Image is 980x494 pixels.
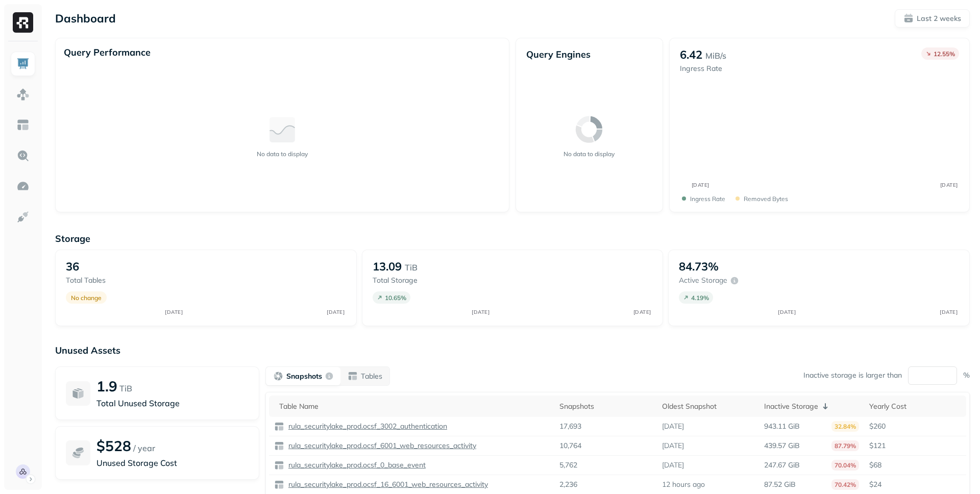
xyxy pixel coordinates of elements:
a: rula_securitylake_prod.ocsf_3002_authentication [284,422,447,431]
tspan: [DATE] [940,309,958,315]
p: 439.57 GiB [764,441,800,451]
p: [DATE] [662,460,684,470]
p: MiB/s [705,50,726,62]
p: No change [71,294,102,302]
p: Ingress Rate [690,195,725,203]
img: Rula [16,464,30,479]
img: Asset Explorer [16,118,30,132]
a: rula_securitylake_prod.ocsf_6001_web_resources_activity [284,441,476,451]
p: 87.52 GiB [764,480,796,489]
p: 13.09 [373,259,402,274]
p: 1.9 [96,377,117,395]
p: 12.55 % [934,50,955,58]
p: Dashboard [55,11,116,26]
p: No data to display [563,150,615,158]
img: table [274,480,284,490]
p: 10,764 [559,441,581,451]
p: 70.42% [831,479,859,490]
p: 5,762 [559,460,577,470]
p: 12 hours ago [662,480,705,489]
p: Removed bytes [744,195,788,203]
p: [DATE] [662,441,684,451]
p: Active storage [679,276,727,285]
p: $24 [869,480,961,489]
p: Ingress Rate [680,64,726,73]
p: TiB [119,382,132,394]
p: 4.19 % [691,294,709,302]
p: Inactive Storage [764,402,818,411]
p: 87.79% [831,440,859,451]
div: Yearly Cost [869,402,961,411]
p: rula_securitylake_prod.ocsf_6001_web_resources_activity [286,441,476,451]
img: table [274,460,284,471]
tspan: [DATE] [165,309,183,315]
p: 943.11 GiB [764,422,800,431]
p: 2,236 [559,480,577,489]
p: Total storage [373,276,471,285]
p: Last 2 weeks [917,14,961,23]
img: Optimization [16,180,30,193]
p: 36 [66,259,79,274]
a: rula_securitylake_prod.ocsf_16_6001_web_resources_activity [284,480,488,489]
button: Last 2 weeks [895,9,970,28]
p: Query Performance [64,46,151,58]
p: [DATE] [662,422,684,431]
p: 247.67 GiB [764,460,800,470]
p: 32.84% [831,421,859,432]
p: Total tables [66,276,164,285]
p: Storage [55,233,970,244]
div: Table Name [279,402,549,411]
tspan: [DATE] [691,182,709,188]
p: 70.04% [831,460,859,471]
p: Tables [361,372,382,381]
p: Unused Storage Cost [96,457,249,469]
p: Total Unused Storage [96,397,249,409]
tspan: [DATE] [778,309,796,315]
p: TiB [405,261,418,274]
tspan: [DATE] [940,182,958,188]
tspan: [DATE] [472,309,489,315]
p: rula_securitylake_prod.ocsf_0_base_event [286,460,426,470]
p: 84.73% [679,259,719,274]
p: $260 [869,422,961,431]
tspan: [DATE] [633,309,651,315]
img: Assets [16,88,30,101]
p: 10.65 % [385,294,406,302]
img: table [274,441,284,451]
p: $68 [869,460,961,470]
p: rula_securitylake_prod.ocsf_3002_authentication [286,422,447,431]
p: 6.42 [680,47,702,62]
p: Snapshots [286,372,322,381]
p: Unused Assets [55,344,970,356]
p: $528 [96,437,131,455]
p: $121 [869,441,961,451]
img: Query Explorer [16,149,30,162]
img: Integrations [16,210,30,224]
div: Snapshots [559,402,651,411]
p: No data to display [257,150,308,158]
p: % [963,370,970,380]
img: Dashboard [16,57,30,70]
tspan: [DATE] [327,309,345,315]
p: 17,693 [559,422,581,431]
p: Query Engines [526,48,652,60]
a: rula_securitylake_prod.ocsf_0_base_event [284,460,426,470]
p: rula_securitylake_prod.ocsf_16_6001_web_resources_activity [286,480,488,489]
p: Inactive storage is larger than [803,370,902,380]
img: table [274,422,284,432]
p: / year [133,442,155,454]
img: Ryft [13,12,33,33]
div: Oldest Snapshot [662,402,754,411]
